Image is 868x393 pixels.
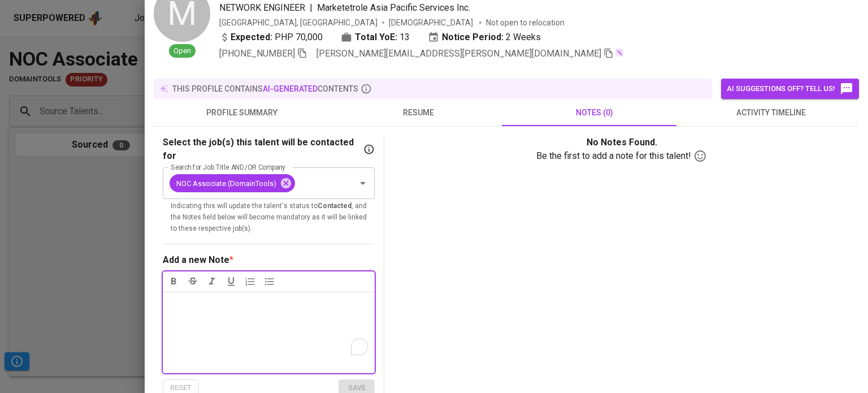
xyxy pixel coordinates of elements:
span: | [310,1,313,15]
b: Expected: [231,31,272,44]
span: [PHONE_NUMBER] [219,48,295,59]
span: resume [337,106,500,120]
span: [PERSON_NAME][EMAIL_ADDRESS][PERSON_NAME][DOMAIN_NAME] [316,48,601,59]
span: profile summary [160,106,323,120]
p: No Notes Found. [393,136,850,149]
img: magic_wand.svg [615,48,624,57]
button: AI suggestions off? Tell us! [721,79,859,99]
span: AI-generated [263,84,318,93]
span: Marketetrole Asia Pacific Services Inc. [317,2,470,13]
p: Be the first to add a note for this talent! [536,149,693,163]
b: Total YoE: [355,31,397,44]
span: 13 [400,31,410,44]
span: NOC Associate (DomainTools) [170,178,283,189]
div: [GEOGRAPHIC_DATA], [GEOGRAPHIC_DATA] [219,17,377,28]
b: Notice Period: [442,31,504,44]
div: PHP 70,000 [219,31,323,44]
svg: If you have a specific job in mind for the talent, indicate it here. This will change the talent'... [363,144,375,155]
div: NOC Associate (DomainTools) [170,174,295,192]
span: [DEMOGRAPHIC_DATA] [389,17,475,28]
p: Indicating this will update the talent's status to , and the Notes field below will become mandat... [171,201,367,235]
span: NETWORK ENGINEER [219,2,305,13]
span: activity timeline [689,106,852,120]
span: notes (0) [513,106,676,120]
p: Not open to relocation [486,17,565,28]
button: Open [355,175,371,191]
p: this profile contains contents [172,83,358,94]
span: AI suggestions off? Tell us! [727,82,853,96]
b: Contacted [318,202,351,210]
div: Add a new Note [163,253,229,267]
div: To enrich screen reader interactions, please activate Accessibility in Grammarly extension settings [163,292,375,373]
span: Open [169,46,196,57]
div: 2 Weeks [428,31,541,44]
p: Select the job(s) this talent will be contacted for [163,136,361,163]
